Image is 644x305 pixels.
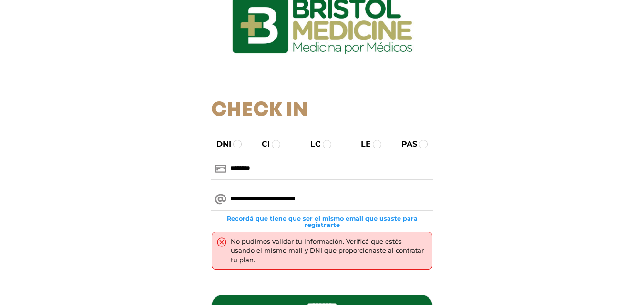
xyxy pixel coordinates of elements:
label: LE [352,138,371,150]
div: No pudimos validar tu información. Verificá que estés usando el mismo mail y DNI que proporcionas... [231,237,427,265]
label: LC [302,138,321,150]
small: Recordá que tiene que ser el mismo email que usaste para registrarte [211,216,433,228]
label: DNI [208,138,231,150]
label: CI [253,138,270,150]
h1: Check In [211,99,433,123]
label: PAS [393,138,417,150]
